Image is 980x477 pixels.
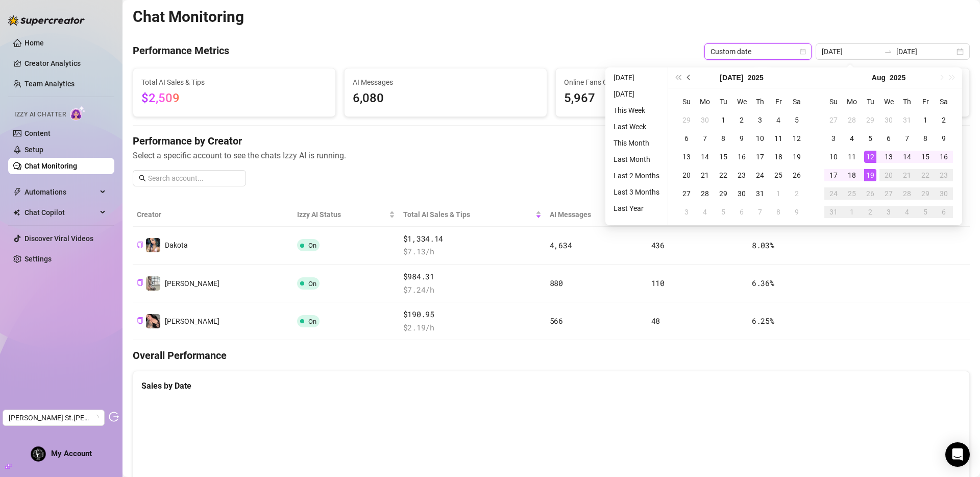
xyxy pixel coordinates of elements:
div: 15 [717,151,729,163]
span: loading [92,414,100,422]
a: Content [24,129,51,137]
th: Fr [769,92,788,111]
span: 8.03 % [752,240,774,250]
img: AI Chatter [70,106,86,121]
div: 6 [938,206,950,218]
div: 14 [699,151,711,163]
a: Team Analytics [24,80,75,88]
div: 8 [919,132,932,145]
span: logout [109,412,119,422]
td: 2025-07-25 [769,166,788,184]
div: 7 [901,132,913,145]
div: 2 [791,187,803,200]
div: 21 [901,169,913,181]
div: 1 [919,114,932,126]
div: Sales by Date [141,379,961,392]
div: 25 [846,187,858,200]
div: 13 [680,151,693,163]
td: 2025-06-30 [696,111,714,129]
h2: Chat Monitoring [133,7,244,27]
th: Su [677,92,696,111]
span: Custom date [710,44,805,59]
span: 880 [550,278,563,288]
h4: Performance Metrics [133,43,229,60]
div: 27 [827,114,840,126]
span: 436 [651,240,665,250]
img: logo-BBDzfeDw.svg [8,15,85,26]
td: 2025-08-27 [879,184,898,203]
button: Copy Creator ID [137,279,143,287]
td: 2025-07-08 [714,129,732,148]
div: 12 [864,151,876,163]
img: ACg8ocJvBQwUk3vqQ4NHL5lG3ieRmx2G5Yoqrhl4RFLYGUM3XK1p8Nk=s96-c [31,447,45,461]
td: 2025-07-05 [788,111,806,129]
th: We [879,92,898,111]
td: 2025-08-08 [769,203,788,221]
th: Tu [714,92,732,111]
td: 2025-07-28 [843,111,861,129]
th: Total AI Sales & Tips [399,203,546,227]
div: 24 [754,169,766,181]
a: Creator Analytics [24,55,106,71]
a: Home [24,39,44,47]
th: Th [751,92,769,111]
div: 30 [938,187,950,200]
td: 2025-08-03 [677,203,696,221]
div: 29 [680,114,693,126]
div: 8 [772,206,785,218]
span: $ 7.13 /h [403,246,542,258]
span: [PERSON_NAME] [165,279,219,288]
div: 10 [827,151,840,163]
div: 29 [864,114,876,126]
div: 31 [901,114,913,126]
span: Online Fans Contacted [564,77,750,88]
span: 48 [651,316,660,326]
li: Last Year [609,202,664,214]
td: 2025-07-23 [732,166,751,184]
td: 2025-06-29 [677,111,696,129]
li: This Week [609,104,664,116]
div: 3 [754,114,766,126]
td: 2025-08-25 [843,184,861,203]
td: 2025-08-12 [861,148,879,166]
td: 2025-08-14 [898,148,916,166]
div: 11 [772,132,785,145]
td: 2025-08-24 [824,184,843,203]
span: Dakota [165,241,188,249]
div: 13 [883,151,895,163]
span: Total AI Sales & Tips [403,209,533,220]
td: 2025-07-30 [879,111,898,129]
div: 24 [827,187,840,200]
span: Chat Copilot [24,204,97,221]
td: 2025-07-02 [732,111,751,129]
div: 14 [901,151,913,163]
a: Discover Viral Videos [24,234,93,243]
div: 31 [754,187,766,200]
td: 2025-07-27 [824,111,843,129]
span: My Account [51,449,92,458]
td: 2025-07-03 [751,111,769,129]
td: 2025-07-12 [788,129,806,148]
td: 2025-07-11 [769,129,788,148]
div: 2 [736,114,748,126]
td: 2025-07-24 [751,166,769,184]
td: 2025-07-29 [714,184,732,203]
button: Choose a year [748,67,764,88]
div: 15 [919,151,932,163]
div: 21 [699,169,711,181]
th: Th [898,92,916,111]
span: On [308,242,316,249]
input: Search account... [148,173,240,184]
th: Tu [861,92,879,111]
td: 2025-08-03 [824,129,843,148]
div: 1 [772,187,785,200]
td: 2025-07-31 [751,184,769,203]
div: 4 [901,206,913,218]
div: 28 [846,114,858,126]
span: swap-right [884,47,892,56]
span: $ 7.24 /h [403,284,542,296]
div: 6 [680,132,693,145]
div: 1 [846,206,858,218]
div: 29 [717,187,729,200]
div: 30 [699,114,711,126]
